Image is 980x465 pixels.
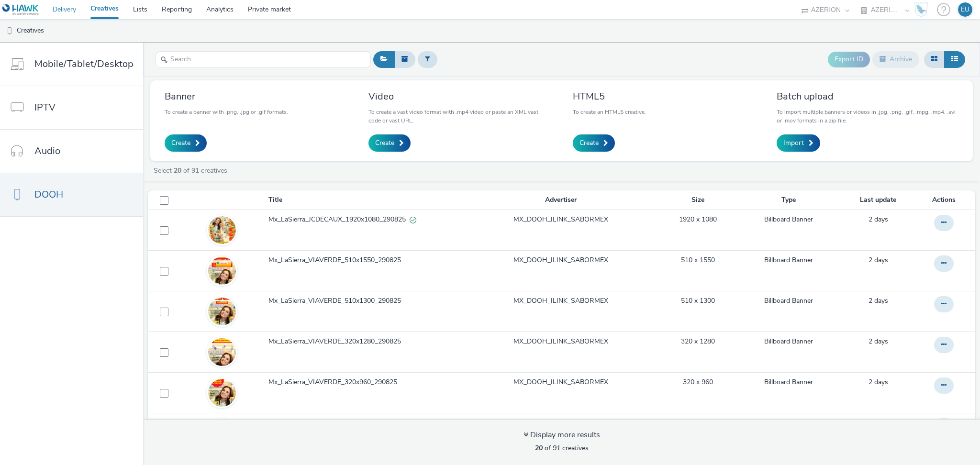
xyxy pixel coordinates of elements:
[658,190,738,210] th: Size
[410,215,416,225] div: Valid
[573,108,646,116] p: To create an HTML5 creative.
[738,190,840,210] th: Type
[34,57,134,71] span: Mobile/Tablet/Desktop
[869,337,888,346] span: 2 days
[513,215,608,224] a: MX_DOOH_ILINK_SABORMEX
[208,297,236,408] img: df4a7ca9-abe3-490b-af34-0638536a4b96.jpg
[869,255,888,265] span: 2 days
[869,296,888,305] span: 2 days
[171,138,190,148] span: Create
[268,296,405,306] span: Mx_LaSierra_VIAVERDE_510x1300_290825
[579,138,599,148] span: Create
[777,134,820,152] a: Import
[869,215,888,224] a: 30 August 2025, 1:07
[268,255,405,265] span: Mx_LaSierra_VIAVERDE_510x1550_290825
[513,255,608,265] a: MX_DOOH_ILINK_SABORMEX
[165,134,207,152] a: Create
[268,215,463,229] a: Mx_LaSierra_JCDECAUX_1920x1080_290825Valid
[681,337,715,346] a: 320 x 1280
[764,337,813,346] a: Billboard Banner
[2,4,39,16] img: undefined Logo
[777,108,958,125] p: To import multiple banners or videos in .jpg, .png, .gif, .mpg, .mp4, .avi or .mov formats in a z...
[267,190,464,210] th: Title
[523,430,600,441] div: Display more results
[840,190,917,210] th: Last update
[916,190,975,210] th: Actions
[869,255,888,265] a: 30 August 2025, 0:56
[869,337,888,346] a: 30 August 2025, 0:53
[156,51,371,68] input: Search...
[165,108,288,116] p: To create a banner with .png, .jpg or .gif formats.
[5,26,14,36] img: dooh
[679,215,717,224] a: 1920 x 1080
[375,138,394,148] span: Create
[368,134,411,152] a: Create
[869,377,888,387] span: 2 days
[914,2,928,17] img: Hawk Academy
[573,134,615,152] a: Create
[924,51,945,67] button: Grid
[165,90,288,103] h3: Banner
[513,337,608,346] a: MX_DOOH_ILINK_SABORMEX
[268,255,463,270] a: Mx_LaSierra_VIAVERDE_510x1550_290825
[944,51,965,67] button: Table
[34,144,60,158] span: Audio
[208,351,236,434] img: 9172b0a0-1ee1-4473-8eee-151736da26f8.jpg
[268,377,401,387] span: Mx_LaSierra_VIAVERDE_320x960_290825
[573,90,646,103] h3: HTML5
[764,215,813,224] a: Billboard Banner
[153,166,231,175] a: Select of 91 creatives
[268,377,463,392] a: Mx_LaSierra_VIAVERDE_320x960_290825
[268,337,405,346] span: Mx_LaSierra_VIAVERDE_320x1280_290825
[34,188,63,201] span: DOOH
[869,296,888,306] a: 30 August 2025, 0:56
[535,443,543,453] strong: 20
[268,215,410,224] span: Mx_LaSierra_JCDECAUX_1920x1080_290825
[872,51,919,67] button: Archive
[681,296,715,306] a: 510 x 1300
[764,296,813,306] a: Billboard Banner
[777,90,958,103] h3: Batch upload
[464,190,658,210] th: Advertiser
[764,255,813,265] a: Billboard Banner
[368,90,550,103] h3: Video
[268,337,463,351] a: Mx_LaSierra_VIAVERDE_320x1280_290825
[208,276,236,347] img: 81e3b29d-f1c6-4965-9e56-314ecc013a4c.jpg
[174,166,181,175] strong: 20
[513,296,608,306] a: MX_DOOH_ILINK_SABORMEX
[681,255,715,265] a: 510 x 1550
[869,377,888,387] a: 30 August 2025, 0:52
[208,229,236,313] img: 3d5ced01-3d08-4892-a18d-d41796a8ce6e.jpg
[535,443,589,453] span: of 91 creatives
[961,2,969,17] div: EU
[764,377,813,387] a: Billboard Banner
[368,108,550,125] p: To create a vast video format with .mp4 video or paste an XML vast code or vast URL.
[34,100,56,114] span: IPTV
[869,215,888,224] span: 2 days
[783,138,804,148] span: Import
[513,377,608,387] a: MX_DOOH_ILINK_SABORMEX
[828,52,870,67] button: Export ID
[268,296,463,310] a: Mx_LaSierra_VIAVERDE_510x1300_290825
[683,377,713,387] a: 320 x 960
[914,2,932,17] a: Hawk Academy
[208,216,236,244] img: 27b349f3-b90e-412c-a01a-74bcc913087e.jpg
